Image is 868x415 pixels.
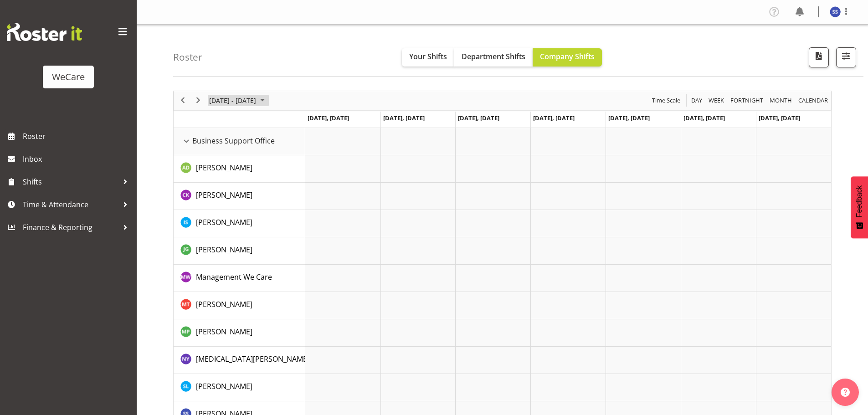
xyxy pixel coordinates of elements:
[708,95,725,106] span: Week
[651,95,681,106] span: Time Scale
[196,299,252,310] a: [PERSON_NAME]
[707,95,726,106] button: Timeline Week
[729,95,765,106] button: Fortnight
[651,95,682,106] button: Time Scale
[174,128,305,155] td: Business Support Office resource
[196,272,272,282] a: Management We Care
[383,114,425,122] span: [DATE], [DATE]
[196,190,252,200] span: [PERSON_NAME]
[462,51,525,61] span: Department Shifts
[454,48,533,67] button: Department Shifts
[196,244,252,255] a: [PERSON_NAME]
[851,176,868,238] button: Feedback - Show survey
[174,292,305,319] td: Michelle Thomas resource
[836,47,856,67] button: Filter Shifts
[196,381,252,391] span: [PERSON_NAME]
[192,135,275,146] span: Business Support Office
[208,95,257,106] span: [DATE] - [DATE]
[23,152,132,166] span: Inbox
[769,95,793,106] span: Month
[797,95,829,106] span: calendar
[23,220,118,234] span: Finance & Reporting
[174,210,305,237] td: Isabel Simcox resource
[533,48,602,67] button: Company Shifts
[196,217,252,228] a: [PERSON_NAME]
[690,95,703,106] span: Day
[196,354,309,364] a: [MEDICAL_DATA][PERSON_NAME]
[196,354,309,364] span: [MEDICAL_DATA][PERSON_NAME]
[208,95,269,106] button: June 2024
[196,217,252,227] span: [PERSON_NAME]
[173,52,202,62] h4: Roster
[759,114,800,122] span: [DATE], [DATE]
[540,51,595,61] span: Company Shifts
[192,95,205,106] button: Next
[177,95,189,106] button: Previous
[196,381,252,392] a: [PERSON_NAME]
[690,95,704,106] button: Timeline Day
[174,347,305,374] td: Nikita Yates resource
[683,114,725,122] span: [DATE], [DATE]
[841,388,850,397] img: help-xxl-2.png
[308,114,349,122] span: [DATE], [DATE]
[855,185,863,217] span: Feedback
[608,114,650,122] span: [DATE], [DATE]
[402,48,454,67] button: Your Shifts
[196,162,252,173] a: [PERSON_NAME]
[196,163,252,173] span: [PERSON_NAME]
[190,91,206,110] div: next period
[7,23,82,41] img: Rosterit website logo
[23,129,132,143] span: Roster
[52,70,85,84] div: WeCare
[797,95,830,106] button: Month
[196,190,252,200] a: [PERSON_NAME]
[458,114,499,122] span: [DATE], [DATE]
[174,265,305,292] td: Management We Care resource
[23,198,118,211] span: Time & Attendance
[174,183,305,210] td: Chloe Kim resource
[768,95,794,106] button: Timeline Month
[533,114,575,122] span: [DATE], [DATE]
[830,6,841,17] img: savita-savita11083.jpg
[174,237,305,265] td: Janine Grundler resource
[174,319,305,347] td: Millie Pumphrey resource
[23,175,118,189] span: Shifts
[174,155,305,183] td: Aleea Devenport resource
[206,91,270,110] div: June 24 - 30, 2024
[196,326,252,337] a: [PERSON_NAME]
[809,47,829,67] button: Download a PDF of the roster according to the set date range.
[174,374,305,401] td: Sarah Lamont resource
[175,91,190,110] div: previous period
[409,51,447,61] span: Your Shifts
